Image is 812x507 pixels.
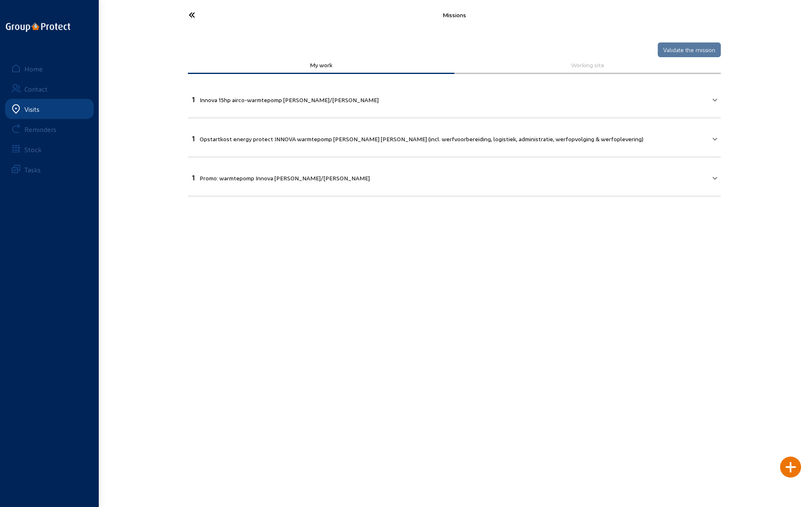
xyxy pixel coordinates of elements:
[200,135,643,143] span: Opstartkost energy protect INNOVA warmtepomp [PERSON_NAME] [PERSON_NAME] (incl. werfvoorbereiding...
[5,159,94,180] a: Tasks
[200,174,370,182] span: Promo: warmtepomp Innova [PERSON_NAME]/[PERSON_NAME]
[5,119,94,139] a: Reminders
[5,79,94,99] a: Contact
[188,162,721,191] mat-expansion-panel-header: 1Promo: warmtepomp Innova [PERSON_NAME]/[PERSON_NAME]
[200,96,379,103] span: Innova 15hp airco-warmtepomp [PERSON_NAME]/[PERSON_NAME]
[188,84,721,113] mat-expansion-panel-header: 1Innova 15hp airco-warmtepomp [PERSON_NAME]/[PERSON_NAME]
[24,105,40,113] div: Visits
[24,85,47,93] div: Contact
[24,65,43,73] div: Home
[5,139,94,159] a: Stock
[188,123,721,152] mat-expansion-panel-header: 1Opstartkost energy protect INNOVA warmtepomp [PERSON_NAME] [PERSON_NAME] (incl. werfvoorbereidin...
[24,166,41,174] div: Tasks
[460,61,715,69] div: Working site
[6,23,70,32] img: logo-oneline.png
[5,99,94,119] a: Visits
[269,11,639,18] div: Missions
[24,145,42,153] div: Stock
[192,174,195,182] span: 1
[5,58,94,79] a: Home
[192,135,195,143] span: 1
[194,61,448,69] div: My work
[192,95,195,103] span: 1
[24,125,56,133] div: Reminders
